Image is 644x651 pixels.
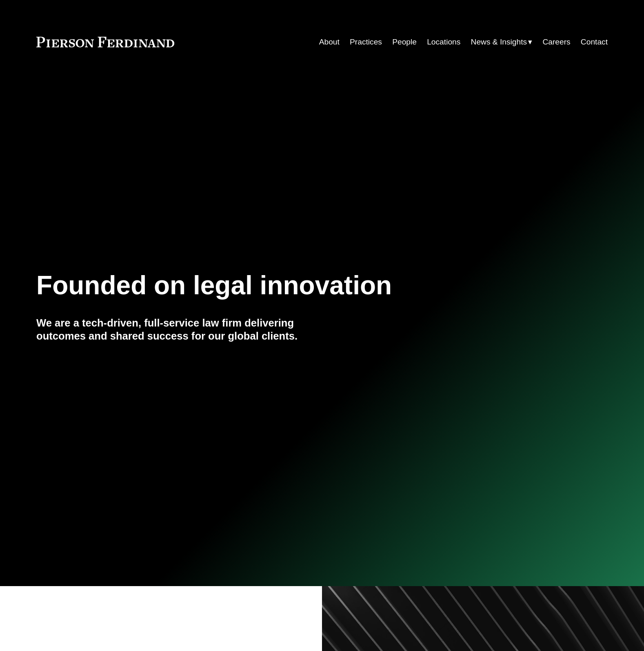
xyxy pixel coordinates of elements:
[471,34,533,50] a: folder dropdown
[581,34,608,50] a: Contact
[392,34,417,50] a: People
[36,271,513,300] h1: Founded on legal innovation
[350,34,382,50] a: Practices
[319,34,340,50] a: About
[427,34,460,50] a: Locations
[471,35,527,49] span: News & Insights
[542,34,570,50] a: Careers
[36,316,322,343] h4: We are a tech-driven, full-service law firm delivering outcomes and shared success for our global...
